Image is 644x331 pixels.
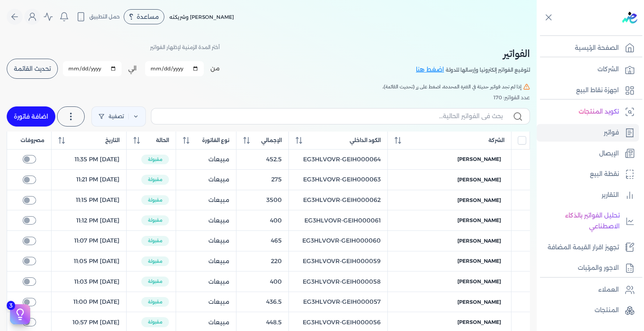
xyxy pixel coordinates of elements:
span: إذا لم تجد فواتير حديثة في الفترة المحددة، اضغط على زر (تحديث القائمة). [382,83,522,91]
span: [PERSON_NAME] [457,197,501,204]
span: الشركة [488,137,504,144]
p: الشركات [597,64,619,75]
p: تجهيز اقرار القيمة المضافة [548,242,619,253]
p: التقارير [602,190,619,201]
span: التاريخ [105,137,119,144]
a: اضافة فاتورة [7,106,55,127]
a: الصفحة الرئيسية [537,39,639,57]
span: الكود الداخلي [350,137,381,144]
div: مساعدة [124,9,164,24]
a: تجهيز اقرار القيمة المضافة [537,239,639,256]
span: [PERSON_NAME] [457,237,501,245]
img: logo [622,12,637,23]
a: التقارير [537,186,639,204]
a: العملاء [537,281,639,299]
span: مساعدة [137,14,159,20]
a: المنتجات [537,302,639,319]
span: نوع الفاتورة [202,137,229,144]
span: [PERSON_NAME] [457,278,501,285]
input: بحث في الفواتير الحالية... [158,112,503,121]
a: تصفية [91,106,146,127]
h2: الفواتير [416,46,530,61]
p: الاجور والمرتبات [578,263,619,274]
span: مصروفات [21,137,44,144]
a: تحليل الفواتير بالذكاء الاصطناعي [537,207,639,235]
a: الشركات [537,61,639,78]
span: [PERSON_NAME] [457,257,501,265]
span: الحالة [156,137,169,144]
p: أختر المدة الزمنية لإظهار الفواتير [150,42,220,53]
p: الصفحة الرئيسية [575,43,619,54]
button: حمل التطبيق [74,10,122,24]
p: المنتجات [595,305,619,316]
a: اجهزة نقاط البيع [537,82,639,99]
span: [PERSON_NAME] [457,318,501,326]
label: الي [128,64,137,73]
p: تكويد المنتجات [579,106,619,117]
a: نقطة البيع [537,165,639,183]
a: فواتير [537,124,639,142]
p: لتوقيع الفواتير إلكترونيا وإرسالها للدولة [446,65,530,75]
span: [PERSON_NAME] [457,176,501,184]
p: الإيصال [599,148,619,159]
span: [PERSON_NAME] وشريكته [169,14,234,20]
a: اضغط هنا [416,65,446,75]
a: الإيصال [537,145,639,163]
p: فواتير [604,127,619,138]
p: اجهزة نقاط البيع [576,85,619,96]
button: 3 [10,304,30,324]
span: [PERSON_NAME] [457,155,501,163]
a: الاجور والمرتبات [537,259,639,277]
label: من [210,64,220,73]
span: 3 [7,301,15,310]
div: عدد الفواتير: 170 [7,94,530,101]
p: نقطة البيع [590,169,619,180]
p: العملاء [598,284,619,295]
span: الإجمالي [261,137,282,144]
span: [PERSON_NAME] [457,217,501,224]
button: تحديث القائمة [7,59,58,79]
a: تكويد المنتجات [537,103,639,121]
span: تحديث القائمة [14,66,51,72]
p: تحليل الفواتير بالذكاء الاصطناعي [541,210,620,232]
span: [PERSON_NAME] [457,298,501,306]
span: حمل التطبيق [89,13,120,21]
